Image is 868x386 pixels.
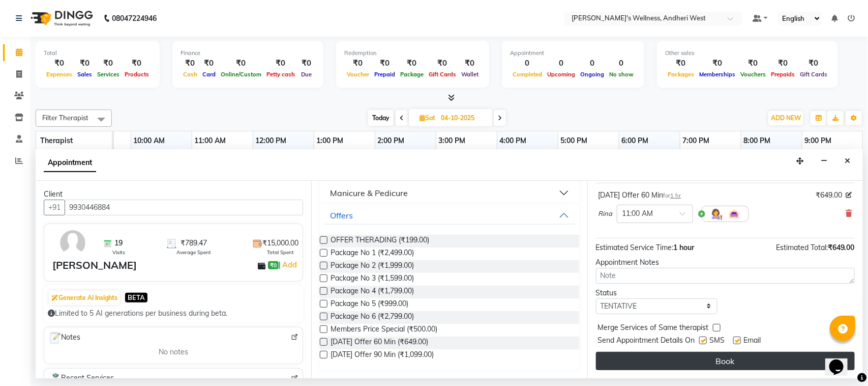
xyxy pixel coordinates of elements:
[665,49,830,58] div: Other sales
[268,261,279,269] span: ₹0
[331,286,414,298] span: Package No 4 (₹1,799.00)
[181,49,315,58] div: Finance
[331,337,428,349] span: [DATE] Offer 60 Min (₹649.00)
[44,71,75,78] span: Expenses
[697,71,738,78] span: Memberships
[372,71,398,78] span: Prepaid
[741,133,773,148] a: 8:00 PM
[768,71,797,78] span: Prepaids
[607,58,636,69] div: 0
[840,153,855,169] button: Close
[44,200,65,215] button: +91
[828,243,855,252] span: ₹649.00
[298,71,314,78] span: Due
[728,208,740,220] img: Interior.png
[497,133,529,148] a: 4:00 PM
[331,235,429,247] span: OFFER THERADING (₹199.00)
[816,190,842,201] span: ₹649.00
[159,347,188,357] span: No notes
[122,71,152,78] span: Products
[330,209,353,222] div: Offers
[768,111,803,125] button: ADD NEW
[264,58,297,69] div: ₹0
[598,209,613,219] span: Rina
[344,49,481,58] div: Redemption
[44,49,152,58] div: Total
[279,259,298,271] span: |
[578,58,607,69] div: 0
[330,187,408,199] div: Manicure & Pedicure
[607,71,636,78] span: No show
[665,58,697,69] div: ₹0
[281,259,298,271] a: Add
[426,71,459,78] span: Gift Cards
[200,71,218,78] span: Card
[710,335,725,348] span: SMS
[253,133,289,148] a: 12:00 PM
[52,258,137,273] div: [PERSON_NAME]
[48,373,114,385] span: Recent Services
[192,133,229,148] a: 11:00 AM
[344,58,372,69] div: ₹0
[771,114,801,122] span: ADD NEW
[65,200,303,215] input: Search by Name/Mobile/Email/Code
[26,4,96,33] img: logo
[181,58,200,69] div: ₹0
[744,335,761,348] span: Email
[44,154,96,172] span: Appointment
[596,243,674,252] span: Estimated Service Time:
[738,71,768,78] span: Vouchers
[596,288,718,298] div: Status
[331,324,437,337] span: Members Price Special (₹500.00)
[372,58,398,69] div: ₹0
[665,71,697,78] span: Packages
[267,249,294,256] span: Total Spent
[44,189,303,200] div: Client
[44,58,75,69] div: ₹0
[58,228,87,258] img: avatar
[297,58,315,69] div: ₹0
[75,71,95,78] span: Sales
[48,308,299,319] div: Limited to 5 AI generations per business during beta.
[375,133,407,148] a: 2:00 PM
[48,332,80,345] span: Notes
[49,291,120,305] button: Generate AI Insights
[664,192,681,199] small: for
[324,184,575,202] button: Manicure & Pedicure
[95,71,122,78] span: Services
[619,133,651,148] a: 6:00 PM
[545,58,578,69] div: 0
[181,71,200,78] span: Cash
[459,58,481,69] div: ₹0
[398,58,426,69] div: ₹0
[738,58,768,69] div: ₹0
[545,71,578,78] span: Upcoming
[776,243,828,252] span: Estimated Total:
[459,71,481,78] span: Wallet
[825,345,858,376] iframe: chat widget
[218,71,264,78] span: Online/Custom
[331,349,434,362] span: [DATE] Offer 90 Min (₹1,099.00)
[802,133,834,148] a: 9:00 PM
[671,192,681,199] span: 1 hr
[598,190,681,201] div: [DATE] Offer 60 Min
[596,352,855,370] button: Book
[846,192,852,198] i: Edit price
[262,238,298,249] span: ₹15,000.00
[112,4,157,33] b: 08047224946
[324,206,575,225] button: Offers
[596,257,855,268] div: Appointment Notes
[436,133,468,148] a: 3:00 PM
[314,133,346,148] a: 1:00 PM
[768,58,797,69] div: ₹0
[510,71,545,78] span: Completed
[344,71,372,78] span: Voucher
[200,58,218,69] div: ₹0
[510,58,545,69] div: 0
[331,247,414,260] span: Package No 1 (₹2,499.00)
[598,335,695,348] span: Send Appointment Details On
[40,136,73,145] span: Therapist
[558,133,590,148] a: 5:00 PM
[797,58,830,69] div: ₹0
[398,71,426,78] span: Package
